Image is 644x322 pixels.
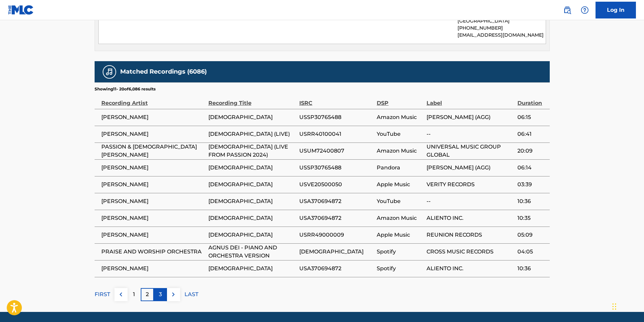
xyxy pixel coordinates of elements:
span: Spotify [377,265,423,273]
p: [EMAIL_ADDRESS][DOMAIN_NAME] [457,32,545,39]
div: Duration [517,92,546,107]
span: Apple Music [377,180,423,189]
p: Showing 11 - 20 of 6,086 results [95,86,156,92]
span: ALIENTO INC. [427,214,514,222]
p: [PHONE_NUMBER] [457,25,545,32]
span: -- [427,130,514,138]
span: [DEMOGRAPHIC_DATA] [208,214,296,222]
div: ISRC [299,92,373,107]
span: 04:05 [517,248,546,256]
img: Matched Recordings [105,68,113,76]
span: -- [427,197,514,205]
span: USA370694872 [299,197,373,205]
span: 10:36 [517,265,546,273]
div: Label [427,92,514,107]
span: UNIVERSAL MUSIC GROUP GLOBAL [427,143,514,159]
span: [DEMOGRAPHIC_DATA] [208,113,296,121]
span: USA370694872 [299,265,373,273]
span: Spotify [377,248,423,256]
img: right [169,290,177,298]
span: Amazon Music [377,147,423,155]
img: search [563,6,571,14]
span: [PERSON_NAME] (AGG) [427,113,514,121]
a: Public Search [561,3,574,17]
span: USRR40100041 [299,130,373,138]
span: Amazon Music [377,214,423,222]
span: USVE20500050 [299,180,373,189]
span: 06:41 [517,130,546,138]
span: [DEMOGRAPHIC_DATA] [208,197,296,205]
span: [PERSON_NAME] [101,180,205,189]
img: MLC Logo [8,5,34,15]
span: USSP30765488 [299,164,373,172]
div: Recording Artist [101,92,205,107]
div: Drag [612,296,616,317]
span: [PERSON_NAME] [101,265,205,273]
span: [DEMOGRAPHIC_DATA] [208,180,296,189]
div: Recording Title [208,92,296,107]
span: Amazon Music [377,113,423,121]
span: PASSION & [DEMOGRAPHIC_DATA][PERSON_NAME] [101,143,205,159]
p: 1 [133,290,135,298]
iframe: Chat Widget [610,290,644,322]
img: help [581,6,589,14]
span: AGNUS DEI - PIANO AND ORCHESTRA VERSION [208,244,296,260]
span: USSP30765488 [299,113,373,121]
span: ALIENTO INC. [427,265,514,273]
span: 06:14 [517,164,546,172]
p: FIRST [95,290,110,298]
span: [DEMOGRAPHIC_DATA] (LIVE FROM PASSION 2024) [208,143,296,159]
span: Pandora [377,164,423,172]
div: DSP [377,92,423,107]
p: [GEOGRAPHIC_DATA] [457,17,545,25]
span: REUNION RECORDS [427,231,514,239]
span: [DEMOGRAPHIC_DATA] [208,164,296,172]
span: 10:35 [517,214,546,222]
span: 10:36 [517,197,546,205]
span: [DEMOGRAPHIC_DATA] [208,231,296,239]
p: LAST [184,290,198,298]
span: [PERSON_NAME] [101,130,205,138]
p: 2 [146,290,149,298]
span: 20:09 [517,147,546,155]
div: Help [578,3,591,17]
span: [PERSON_NAME] [101,214,205,222]
span: [PERSON_NAME] [101,197,205,205]
h5: Matched Recordings (6086) [120,68,207,76]
span: USRR49000009 [299,231,373,239]
span: [DEMOGRAPHIC_DATA] (LIVE) [208,130,296,138]
span: [DEMOGRAPHIC_DATA] [299,248,373,256]
span: CROSS MUSIC RECORDS [427,248,514,256]
span: YouTube [377,197,423,205]
p: 3 [159,290,162,298]
span: VERITY RECORDS [427,180,514,189]
span: Apple Music [377,231,423,239]
span: 06:15 [517,113,546,121]
span: USA370694872 [299,214,373,222]
span: [PERSON_NAME] (AGG) [427,164,514,172]
span: 05:09 [517,231,546,239]
span: [PERSON_NAME] [101,113,205,121]
img: left [117,290,125,298]
span: USUM72400807 [299,147,373,155]
span: YouTube [377,130,423,138]
a: Log In [596,2,636,18]
span: PRAISE AND WORSHIP ORCHESTRA [101,248,205,256]
span: [PERSON_NAME] [101,164,205,172]
span: [DEMOGRAPHIC_DATA] [208,265,296,273]
span: 03:39 [517,180,546,189]
span: [PERSON_NAME] [101,231,205,239]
